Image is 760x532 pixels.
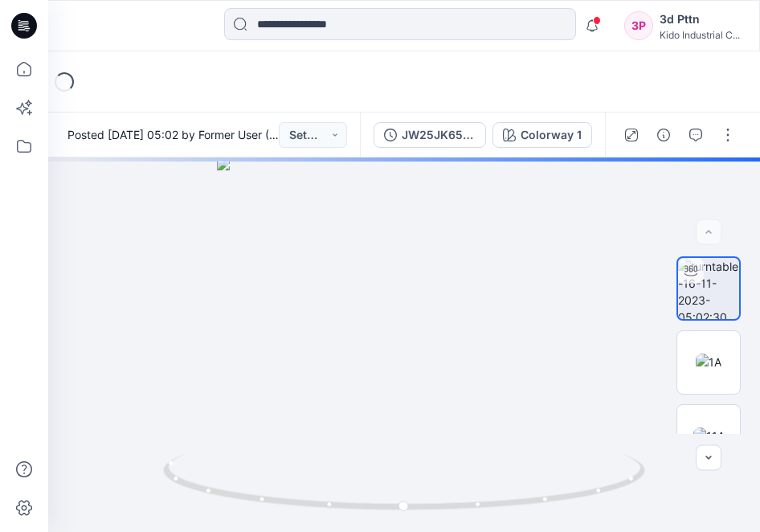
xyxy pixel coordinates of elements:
span: Posted [DATE] 05:02 by [67,126,279,143]
button: Colorway 1 [492,122,592,148]
img: 11A [693,428,725,444]
button: JW25JK6518_A60219 [374,122,486,148]
img: turntable-16-11-2023-05:02:30 [678,258,739,319]
div: Colorway 1 [521,126,582,144]
div: 3d Pttn [660,10,740,29]
div: 3P [624,11,653,40]
button: Details [651,122,676,148]
div: Kido Industrial C... [660,29,740,41]
a: Former User (Deleted User) [198,128,341,141]
img: 1A [696,354,721,370]
div: JW25JK6518_A60219 [402,126,476,144]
